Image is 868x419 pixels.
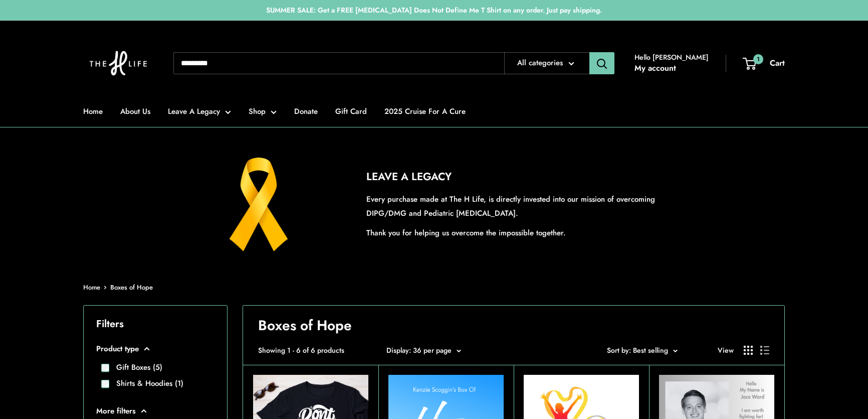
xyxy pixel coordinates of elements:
[96,315,214,333] p: Filters
[109,378,183,389] label: Shirts & Hoodies (1)
[366,226,680,240] p: Thank you for helping us overcome the impossible together.
[83,31,153,96] img: The H Life
[335,104,367,118] a: Gift Card
[83,283,100,292] a: Home
[249,104,277,118] a: Shop
[753,54,763,64] span: 1
[386,345,452,355] span: Display: 36 per page
[83,104,103,118] a: Home
[760,346,769,355] button: Display products as list
[366,192,680,220] p: Every purchase made at The H Life, is directly invested into our mission of overcoming DIPG/DMG a...
[96,404,214,418] button: More filters
[607,344,678,357] button: Sort by: Best selling
[173,52,504,74] input: Search...
[770,57,785,69] span: Cart
[258,344,344,357] span: Showing 1 - 6 of 6 products
[110,283,153,292] a: Boxes of Hope
[744,56,785,71] a: 1 Cart
[718,344,734,357] span: View
[607,345,668,355] span: Sort by: Best selling
[384,104,466,118] a: 2025 Cruise For A Cure
[589,52,614,74] button: Search
[294,104,318,118] a: Donate
[258,316,769,336] h1: Boxes of Hope
[366,169,680,185] h2: LEAVE A LEGACY
[634,51,709,64] span: Hello [PERSON_NAME]
[96,342,214,356] button: Product type
[634,61,676,76] a: My account
[109,362,162,373] label: Gift Boxes (5)
[744,346,753,355] button: Display products as grid
[120,104,150,118] a: About Us
[386,344,461,357] button: Display: 36 per page
[168,104,231,118] a: Leave A Legacy
[83,282,153,294] nav: Breadcrumb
